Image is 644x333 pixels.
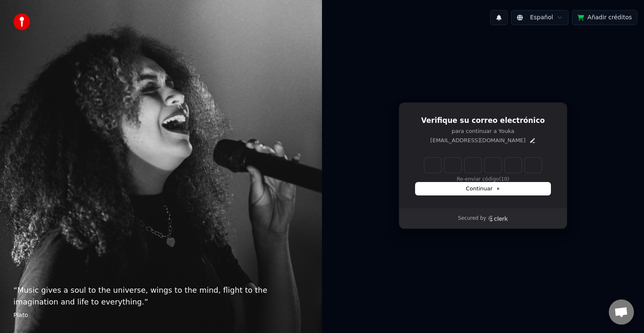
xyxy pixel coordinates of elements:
[424,158,542,173] input: Enter verification code
[458,215,486,222] p: Secured by
[488,216,508,221] a: Clerk logo
[529,137,536,144] button: Edit
[466,185,500,193] span: Continuar
[572,10,637,25] button: Añadir créditos
[415,116,551,126] h1: Verifique su correo electrónico
[13,13,30,30] img: youka
[13,311,309,320] footer: Plato
[415,127,551,135] p: para continuar a Youka
[609,299,634,325] div: Chat abierto
[415,182,551,195] button: Continuar
[430,137,525,144] p: [EMAIL_ADDRESS][DOMAIN_NAME]
[13,284,309,308] p: “ Music gives a soul to the universe, wings to the mind, flight to the imagination and life to ev...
